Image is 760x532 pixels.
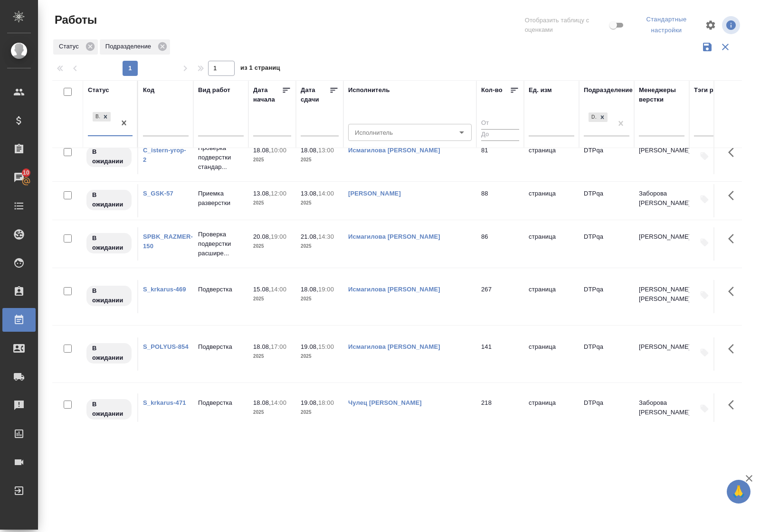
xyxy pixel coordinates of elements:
button: Добавить тэги [694,285,715,306]
p: В ожидании [92,344,126,363]
p: 2025 [301,294,339,304]
p: Проверка подверстки стандар... [198,143,244,172]
div: Код [143,85,154,95]
div: Подразделение [100,39,170,55]
p: 15:00 [318,343,334,350]
p: Подверстка [198,342,244,352]
p: 18.08, [253,343,271,350]
td: 267 [476,280,524,313]
button: Здесь прячутся важные кнопки [722,280,745,303]
a: S_krkarus-471 [143,399,186,406]
td: 86 [476,227,524,261]
a: 10 [2,166,36,189]
td: страница [524,337,579,371]
p: В ожидании [92,286,126,305]
div: Вид работ [198,85,230,95]
p: 2025 [253,198,291,208]
p: [PERSON_NAME] [PERSON_NAME] [639,285,684,304]
td: 218 [476,393,524,427]
p: 2025 [301,242,339,251]
p: 10:00 [271,147,286,154]
p: 19:00 [318,286,334,293]
div: Дата сдачи [301,85,329,104]
td: DTPqa [579,337,634,371]
button: Здесь прячутся важные кнопки [722,184,745,207]
p: 20.08, [253,233,271,240]
p: 14:00 [318,190,334,197]
div: Тэги работы [694,85,733,95]
td: DTPqa [579,227,634,261]
p: Подразделение [105,42,154,51]
td: страница [524,280,579,313]
p: 19:00 [271,233,286,240]
p: 2025 [301,408,339,417]
button: Здесь прячутся важные кнопки [722,141,745,164]
a: S_GSK-57 [143,190,173,197]
p: Статус [59,42,82,51]
button: Добавить тэги [694,146,715,167]
p: 2025 [253,242,291,251]
p: 2025 [301,352,339,361]
div: DTPqa [588,112,608,123]
button: Добавить тэги [694,398,715,419]
input: До [481,129,519,141]
p: 21.08, [301,233,318,240]
a: S_POLYUS-854 [143,343,189,350]
button: Здесь прячутся важные кнопки [722,393,745,416]
p: 2025 [253,155,291,165]
p: 19.08, [301,343,318,350]
td: страница [524,227,579,261]
td: 81 [476,141,524,174]
a: S_krkarus-469 [143,286,186,293]
p: 2025 [253,294,291,304]
div: Статус [88,85,109,95]
div: Исполнитель назначен, приступать к работе пока рано [85,398,133,420]
p: В ожидании [92,190,126,209]
p: 13:00 [318,147,334,154]
p: [PERSON_NAME] [639,146,684,155]
p: 12:00 [271,190,286,197]
a: Исмагилова [PERSON_NAME] [348,343,440,350]
p: 2025 [301,198,339,208]
td: DTPqa [579,280,634,313]
div: Ед. изм [529,85,552,95]
div: Дата начала [253,85,282,104]
div: Исполнитель назначен, приступать к работе пока рано [85,342,133,364]
p: Подверстка [198,398,244,408]
a: Исмагилова [PERSON_NAME] [348,233,440,240]
p: 18.08, [301,147,318,154]
p: 13.08, [253,190,271,197]
div: Исполнитель назначен, приступать к работе пока рано [85,285,133,307]
p: 2025 [253,408,291,417]
p: 14:00 [271,399,286,406]
p: 15.08, [253,286,271,293]
button: Здесь прячутся важные кнопки [722,227,745,250]
button: Open [455,126,468,139]
p: 14:00 [271,286,286,293]
p: В ожидании [92,147,126,166]
p: 18.08, [253,147,271,154]
td: страница [524,141,579,174]
input: От [481,118,519,130]
a: SPBK_RAZMER-150 [143,233,193,250]
p: Заборова [PERSON_NAME] [639,189,684,208]
div: Исполнитель [348,85,390,95]
p: [PERSON_NAME] [639,342,684,352]
td: DTPqa [579,393,634,427]
div: Подразделение [584,85,633,95]
span: из 1 страниц [240,62,280,76]
p: 18:00 [318,399,334,406]
div: Исполнитель назначен, приступать к работе пока рано [85,189,133,211]
p: В ожидании [92,400,126,419]
p: Подверстка [198,285,244,294]
div: Исполнитель назначен, приступать к работе пока рано [85,232,133,254]
td: 141 [476,337,524,371]
p: 19.08, [301,399,318,406]
button: 🙏 [727,480,750,504]
button: Сбросить фильтры [716,38,734,56]
span: Работы [52,12,97,28]
span: Посмотреть информацию [722,16,742,34]
button: Добавить тэги [694,189,715,210]
button: Здесь прячутся важные кнопки [722,337,745,360]
div: Статус [53,39,98,55]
